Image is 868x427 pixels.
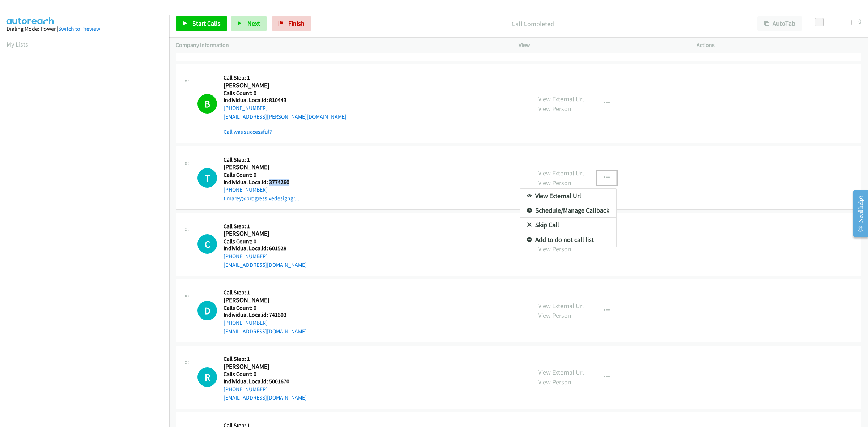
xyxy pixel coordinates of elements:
[197,367,217,387] div: The call is yet to be attempted
[7,40,28,48] a: My Lists
[7,25,163,33] div: Dialing Mode: Power |
[520,232,616,247] a: Add to do not call list
[197,301,217,320] h1: D
[847,185,868,242] iframe: Resource Center
[7,56,169,399] iframe: Dialpad
[197,234,217,254] h1: C
[58,25,100,32] a: Switch to Preview
[197,301,217,320] div: The call is yet to be attempted
[520,203,616,218] a: Schedule/Manage Callback
[520,218,616,232] a: Skip Call
[520,189,616,203] a: View External Url
[197,367,217,387] h1: R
